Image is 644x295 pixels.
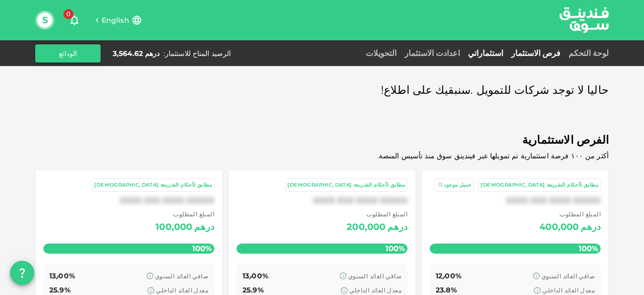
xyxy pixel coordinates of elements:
span: 0 [63,9,73,19]
span: معدل العائد الداخلي [349,286,401,294]
span: معدل العائد الداخلي [542,286,595,294]
span: عميل موجود [444,182,471,188]
div: 100,000 [155,219,192,235]
div: درهم [387,219,408,235]
span: صافي العائد السنوي [155,272,208,280]
span: الفرص الاستثمارية [35,131,609,150]
span: 13٫00% [49,271,75,280]
div: XXXX XXX XXXX XXXXX [43,196,214,205]
span: المبلغ المطلوب [539,209,601,219]
span: معدل العائد الداخلي [156,286,208,294]
div: XXXX XXX XXXX XXXXX [236,196,408,205]
div: مطابق لأحكام الشريعة [DEMOGRAPHIC_DATA] [94,181,212,190]
span: 25.9% [49,285,70,294]
a: لوحة التحكم [565,48,609,58]
span: 100% [576,241,601,256]
div: درهم 3,564.62 [113,48,159,58]
div: الرصيد المتاح للاستثمار : [164,48,231,58]
div: 400,000 [539,219,579,235]
div: XXXX XXX XXXX XXXXX [430,196,601,205]
a: فرص الاستثمار [507,48,565,58]
button: S [37,13,52,28]
button: question [10,261,34,285]
span: أكثر من ١٠٠ فرصة استثمارية تم تمويلها عبر فيندينق سوق منذ تأسيس المنصة. [377,151,609,160]
a: logo [559,1,609,39]
div: درهم [581,219,601,235]
span: 23.8% [436,285,457,294]
span: 25.9% [243,285,264,294]
span: صافي العائد السنوي [541,272,595,280]
img: logo [546,1,622,39]
button: 0 [64,10,85,30]
div: درهم [194,219,214,235]
a: استثماراتي [464,48,507,58]
a: اعدادت الاستثمار [400,48,464,58]
span: صافي العائد السنوي [348,272,401,280]
span: حاليا لا توجد شركات للتمويل .سنبقيك على اطلاع! [381,81,609,100]
div: مطابق لأحكام الشريعة [DEMOGRAPHIC_DATA] [480,181,598,190]
span: 13٫00% [243,271,268,280]
span: 100% [190,241,214,256]
button: الودائع [35,44,101,63]
span: English [102,16,129,25]
span: 12٫00% [436,271,461,280]
div: مطابق لأحكام الشريعة [DEMOGRAPHIC_DATA] [287,181,405,190]
span: 100% [383,241,408,256]
span: المبلغ المطلوب [347,209,408,219]
a: التحويلات [362,48,400,58]
div: 200,000 [347,219,385,235]
span: المبلغ المطلوب [155,209,214,219]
